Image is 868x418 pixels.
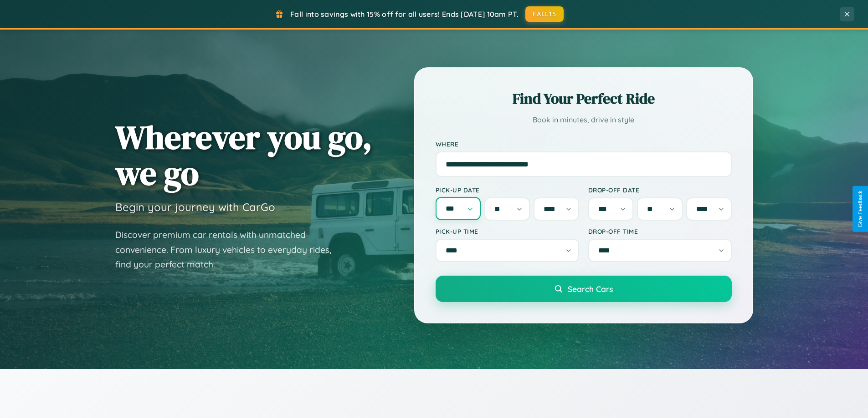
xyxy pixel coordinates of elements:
[115,200,275,214] h3: Begin your journey with CarGo
[588,186,732,194] label: Drop-off Date
[525,6,564,22] button: FALL15
[588,227,732,235] label: Drop-off Time
[436,227,579,235] label: Pick-up Time
[436,140,732,148] label: Where
[857,191,863,227] div: Give Feedback
[436,89,732,109] h2: Find Your Perfect Ride
[568,284,613,294] span: Search Cars
[115,119,372,191] h1: Wherever you go, we go
[115,227,343,272] p: Discover premium car rentals with unmatched convenience. From luxury vehicles to everyday rides, ...
[436,276,732,302] button: Search Cars
[290,10,519,19] span: Fall into savings with 15% off for all users! Ends [DATE] 10am PT.
[436,186,579,194] label: Pick-up Date
[436,113,732,126] p: Book in minutes, drive in style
